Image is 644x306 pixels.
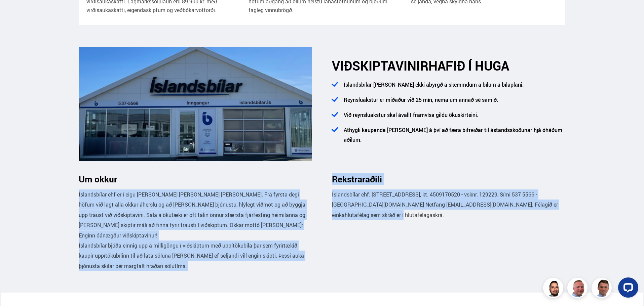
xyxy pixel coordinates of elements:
iframe: LiveChat chat widget [613,275,641,303]
h3: Um okkur [79,174,312,184]
img: nhp88E3Fdnt1Opn2.png [544,279,564,299]
p: Íslandsbílar ehf. [STREET_ADDRESS], kt. 4509170520 - vsknr. 129229, Sími 537 5566 - [GEOGRAPHIC_D... [332,189,565,220]
span: VIÐSKIPTAVINIR [332,57,428,74]
li: Íslandsbílar [PERSON_NAME] ekki ábyrgð á skemmdum á bílum á bílaplani. [340,80,565,95]
img: siFngHWaQ9KaOqBr.png [568,279,589,299]
img: FbJEzSuNWCJXmdc-.webp [593,279,613,299]
img: ANGMEGnRQmXqTLfD.png [79,47,312,161]
li: Reynsluakstur er miðaður við 25 mín, nema um annað sé samið. [340,95,565,110]
h2: HAFIÐ Í HUGA [332,58,565,73]
li: Við reynsluakstur skal ávallt framvísa gildu ökuskírteini. [340,110,565,125]
li: Athygli kaupanda [PERSON_NAME] á því að færa bifreiðar til ástandsskoðunar hjá óháðum aðilum. [340,125,565,150]
p: Íslandsbílar bjóða einnig upp á milligöngu í viðskiptum með uppítökubíla þar sem fyrirtækið kaupi... [79,241,312,271]
h3: Rekstraraðili [332,174,565,184]
p: Íslandsbílar ehf er í eigu [PERSON_NAME] [PERSON_NAME] [PERSON_NAME]. Frá fyrsta degi höfum við l... [79,189,312,241]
